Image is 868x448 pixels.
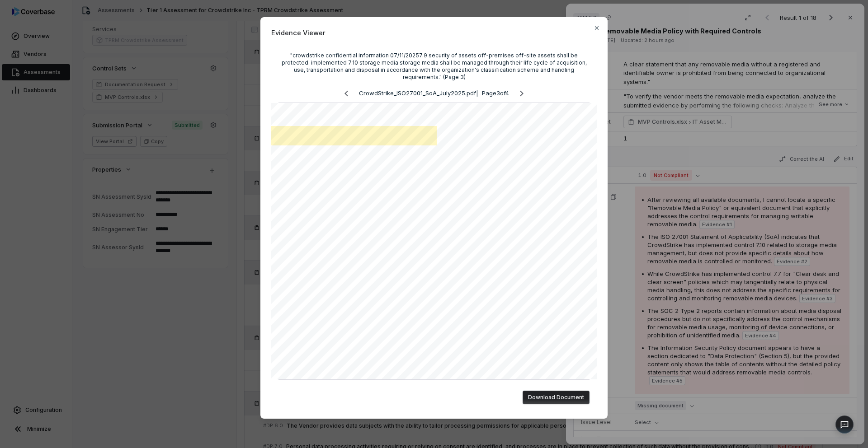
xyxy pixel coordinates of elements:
button: Previous page [337,88,355,99]
span: Evidence Viewer [271,28,597,37]
button: Next page [513,88,531,99]
button: Download Document [523,391,590,404]
div: "crowdstrike confidential information 07/11/20257.9 security of assets off-premises off-site asse... [278,52,590,81]
p: CrowdStrike_ISO27001_SoA_July2025.pdf | Page 3 of 4 [359,89,509,98]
